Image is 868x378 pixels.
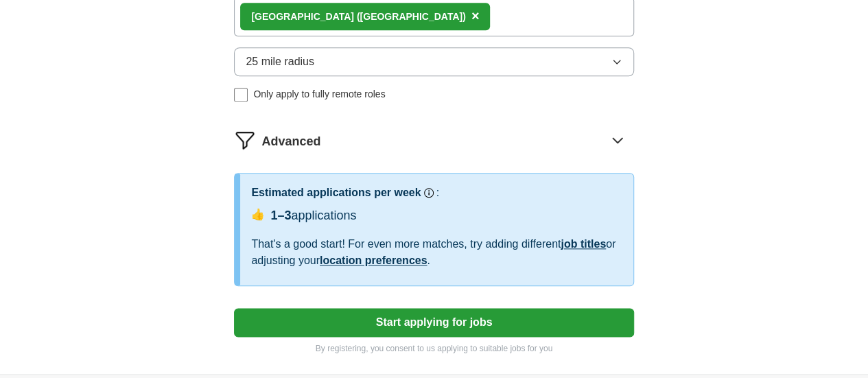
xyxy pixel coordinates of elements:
div: That's a good start! For even more matches, try adding different or adjusting your . [251,236,622,269]
img: filter [234,129,256,151]
div: applications [270,206,356,225]
button: 25 mile radius [234,47,633,76]
span: 👍 [251,206,265,223]
strong: [GEOGRAPHIC_DATA] [251,11,354,22]
h3: : [436,185,439,201]
p: By registering, you consent to us applying to suitable jobs for you [234,342,633,355]
a: job titles [561,238,606,250]
h3: Estimated applications per week [251,185,421,201]
input: Only apply to fully remote roles [234,88,248,102]
span: Advanced [261,132,320,151]
span: ([GEOGRAPHIC_DATA]) [357,11,466,22]
span: Only apply to fully remote roles [253,87,385,102]
span: × [471,8,480,23]
button: × [471,6,480,27]
span: 1–3 [270,209,291,222]
button: Start applying for jobs [234,308,633,337]
a: location preferences [320,255,427,266]
span: 25 mile radius [246,54,314,70]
